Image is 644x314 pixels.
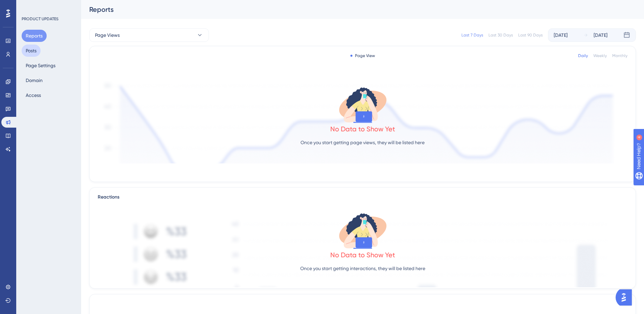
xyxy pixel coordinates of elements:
span: Need Help? [16,2,42,10]
div: Last 7 Days [461,32,483,38]
div: No Data to Show Yet [330,124,395,134]
button: Domain [22,74,47,86]
div: 4 [47,3,49,9]
button: Page Settings [22,59,59,72]
div: Weekly [593,53,607,58]
div: [DATE] [554,31,568,39]
div: Monthly [612,53,627,58]
div: Daily [578,53,588,58]
button: Access [22,89,45,101]
div: Last 90 Days [518,32,543,38]
span: Page Views [95,31,120,39]
p: Once you start getting interactions, they will be listed here [300,264,425,272]
div: Reports [89,5,619,14]
iframe: UserGuiding AI Assistant Launcher [616,287,636,308]
div: PRODUCT UPDATES [22,16,58,22]
div: Reactions [98,193,627,201]
p: Once you start getting page views, they will be listed here [301,138,425,147]
div: [DATE] [594,31,607,39]
button: Posts [22,45,41,57]
button: Page Views [89,28,209,42]
button: Reports [22,30,47,42]
div: No Data to Show Yet [330,250,395,260]
div: Page View [350,53,375,58]
div: Last 30 Days [488,32,513,38]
